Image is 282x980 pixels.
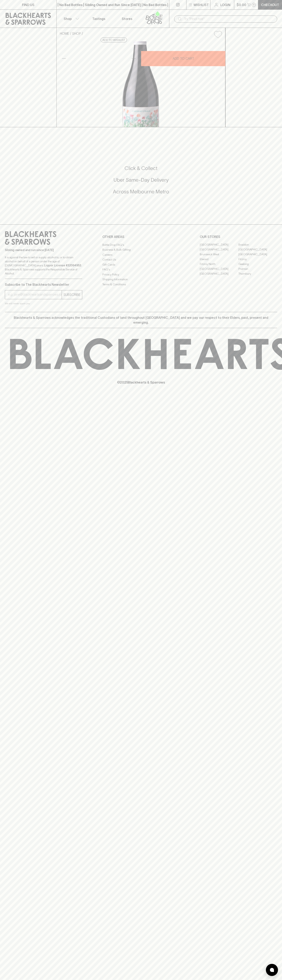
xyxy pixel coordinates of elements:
[238,267,277,271] a: Prahran
[44,264,81,267] strong: Liquor License #32064953
[102,277,180,282] a: Shipping Information
[5,255,82,275] p: It is against the law to sell or supply alcohol to, or to obtain alcohol on behalf of a person un...
[102,234,180,239] p: OTHER AREAS
[238,271,277,276] a: Thornbury
[8,315,274,325] p: Blackhearts & Sparrows acknowledges the traditional Custodians of land throughout [GEOGRAPHIC_DAT...
[102,282,180,287] a: Terms & Conditions
[5,248,82,252] p: Sibling owned and run since [DATE]
[5,301,82,305] p: We will never spam you
[200,257,238,262] a: Elwood
[8,291,62,298] input: e.g. jane@blackheartsandsparrows.com.au
[102,272,180,277] a: Privacy Policy
[102,242,180,247] a: Bottle Drop FAQ's
[253,4,255,6] p: 0
[102,267,180,272] a: FAQ's
[102,247,180,252] a: Business & Bulk Gifting
[60,32,69,35] a: HOME
[102,262,180,267] a: Gift Cards
[200,252,238,257] a: Brunswick West
[238,242,277,247] a: Braddon
[200,247,238,252] a: [GEOGRAPHIC_DATA]
[5,165,277,172] h5: Click & Collect
[194,2,209,7] p: Wishlist
[238,257,277,262] a: Fitzroy
[64,16,72,21] p: Shop
[220,2,230,7] p: Login
[62,290,82,299] button: SUBSCRIBE
[5,149,277,216] div: Call to action block
[102,257,180,262] a: Contact Us
[92,16,105,21] p: Tastings
[22,2,34,7] p: FIND US
[57,10,85,28] button: Shop
[200,242,238,247] a: [GEOGRAPHIC_DATA]
[122,16,132,21] p: Stores
[85,10,113,28] a: Tastings
[5,188,277,195] h5: Across Melbourne Metro
[141,51,225,66] button: ADD TO CART
[173,56,194,61] p: ADD TO CART
[101,38,127,42] button: Add to wishlist
[261,2,279,7] p: Checkout
[113,10,141,28] a: Stores
[5,177,277,183] h5: Uber Same-Day Delivery
[200,267,238,271] a: [GEOGRAPHIC_DATA]
[270,968,274,972] img: bubble-icon
[57,41,225,127] img: 40528.png
[238,262,277,267] a: Geelong
[184,16,274,22] input: Try "Pinot noir"
[212,29,224,40] button: Add to wishlist
[5,282,82,287] p: Subscribe to The Blackhearts Newsletter
[102,252,180,257] a: Careers
[238,247,277,252] a: [GEOGRAPHIC_DATA]
[200,271,238,276] a: [GEOGRAPHIC_DATA]
[200,234,277,239] p: OUR STORES
[200,262,238,267] a: Fitzroy North
[72,32,81,35] a: SHOP
[238,252,277,257] a: [GEOGRAPHIC_DATA]
[63,292,80,297] p: SUBSCRIBE
[237,2,246,7] p: $0.00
